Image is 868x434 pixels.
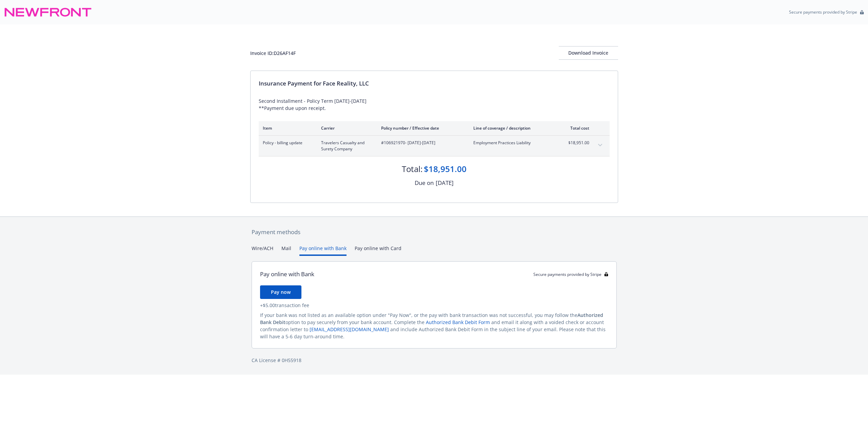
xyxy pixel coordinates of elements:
button: Pay online with Card [355,245,401,256]
button: Download Invoice [559,46,618,60]
div: If your bank was not listed as an available option under "Pay Now", or the pay with bank transact... [260,312,608,340]
div: Policy - billing updateTravelers Casualty and Surety Company#106921970- [DATE]-[DATE]Employment P... [259,136,610,156]
a: Authorized Bank Debit Form [426,319,490,325]
button: Pay online with Bank [299,245,347,256]
span: Travelers Casualty and Surety Company [321,140,370,152]
span: Policy - billing update [263,140,310,146]
div: + $5.00 transaction fee [260,302,608,309]
span: Employment Practices Liability [473,140,553,146]
button: Pay now [260,285,301,299]
button: expand content [595,140,606,151]
a: [EMAIL_ADDRESS][DOMAIN_NAME] [310,326,389,333]
div: Payment methods [252,228,617,237]
span: #106921970 - [DATE]-[DATE] [381,140,462,146]
span: $18,951.00 [564,140,589,146]
div: Total cost [564,125,589,131]
p: Secure payments provided by Stripe [789,9,857,15]
div: Policy number / Effective date [381,125,462,131]
button: Mail [281,245,291,256]
button: Wire/ACH [252,245,273,256]
div: Pay online with Bank [260,270,314,279]
div: Invoice ID: D26AF14F [250,50,296,57]
div: CA License # 0H55918 [252,357,617,364]
div: [DATE] [436,178,454,187]
div: Insurance Payment for Face Reality, LLC [259,79,610,88]
div: Download Invoice [559,46,618,59]
span: Pay now [271,289,291,295]
div: Due on [415,178,434,187]
div: Carrier [321,125,370,131]
div: Line of coverage / description [473,125,553,131]
div: Secure payments provided by Stripe [533,271,608,277]
div: Item [263,125,310,131]
div: Total: [402,163,422,175]
div: $18,951.00 [424,163,467,175]
span: Authorized Bank Debit [260,312,603,325]
div: Second Installment - Policy Term [DATE]-[DATE] **Payment due upon receipt. [259,97,610,112]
